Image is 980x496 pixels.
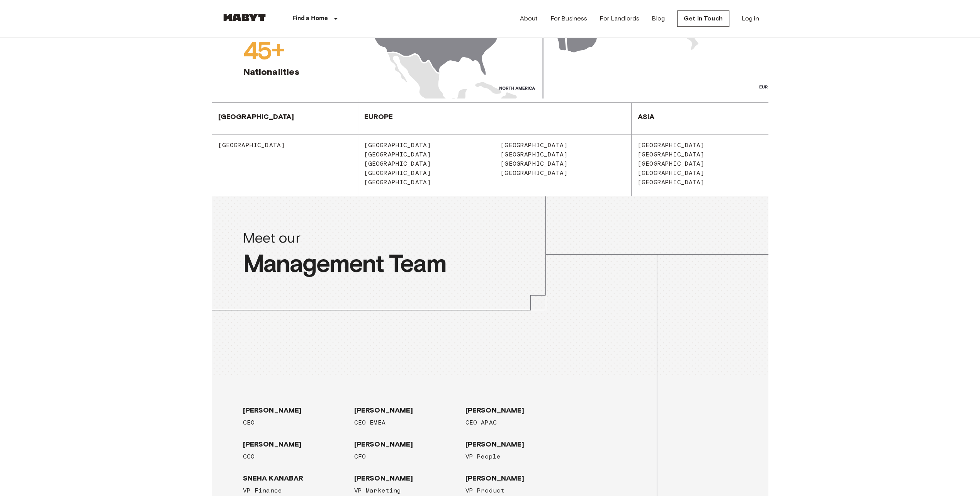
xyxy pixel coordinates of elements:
span: Asia [632,112,655,121]
span: CFO [354,452,459,461]
span: [GEOGRAPHIC_DATA] [494,151,567,158]
a: About [520,14,538,23]
span: [PERSON_NAME] [354,406,459,415]
span: [GEOGRAPHIC_DATA] [494,141,567,149]
img: Habyt [221,14,268,21]
span: Nationalities [243,66,327,78]
span: Europe [358,112,393,121]
span: [GEOGRAPHIC_DATA] [358,141,431,149]
span: Management Team [243,248,515,279]
a: Log in [742,14,759,23]
span: CEO APAC [465,418,570,427]
span: [GEOGRAPHIC_DATA] [632,169,705,177]
span: [GEOGRAPHIC_DATA] [494,169,567,177]
span: [PERSON_NAME] [354,440,459,449]
span: [PERSON_NAME] [354,474,459,483]
span: SNEHA KANABAR [243,474,348,483]
span: [GEOGRAPHIC_DATA] [212,141,285,149]
span: VP Marketing [354,486,459,495]
span: [GEOGRAPHIC_DATA] [358,160,431,167]
p: Find a Home [292,14,328,23]
span: [PERSON_NAME] [243,406,348,415]
span: [GEOGRAPHIC_DATA] [632,141,705,149]
span: [GEOGRAPHIC_DATA] [358,178,431,186]
span: [GEOGRAPHIC_DATA] [358,151,431,158]
span: [GEOGRAPHIC_DATA] [632,151,705,158]
span: [PERSON_NAME] [465,474,570,483]
span: CCO [243,452,348,461]
span: [GEOGRAPHIC_DATA] [494,160,567,167]
span: [PERSON_NAME] [465,406,570,415]
span: [GEOGRAPHIC_DATA] [632,160,705,167]
span: CEO EMEA [354,418,459,427]
span: CEO [243,418,348,427]
span: VP Finance [243,486,348,495]
span: [PERSON_NAME] [243,440,348,449]
span: VP Product [465,486,570,495]
a: Get in Touch [677,10,729,27]
span: [PERSON_NAME] [465,440,570,449]
span: [GEOGRAPHIC_DATA] [212,112,294,121]
a: Blog [652,14,665,23]
span: VP People [465,452,570,461]
a: For Business [550,14,587,23]
a: For Landlords [600,14,639,23]
span: [GEOGRAPHIC_DATA] [358,169,431,177]
span: [GEOGRAPHIC_DATA] [632,178,705,186]
span: Meet our [243,227,515,248]
span: 45+ [243,35,327,66]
